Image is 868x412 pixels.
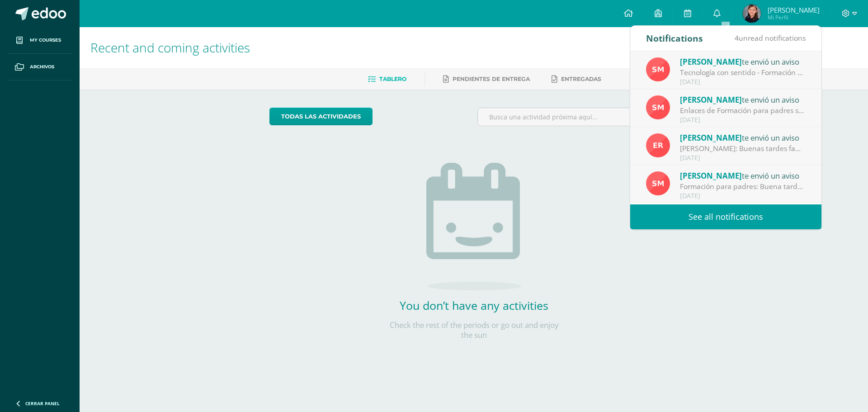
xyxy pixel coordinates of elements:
span: Archivos [30,63,54,71]
div: te envió un aviso [680,170,806,181]
a: My courses [7,27,72,54]
span: [PERSON_NAME] [680,57,742,67]
span: Cerrar panel [25,400,60,407]
span: My courses [30,37,61,44]
div: Enlaces de Formación para padres sobre seguridad en el Uso del Ipad: Buena tarde estimadas famili... [680,105,806,116]
div: [DATE] [680,154,806,162]
img: a4c9654d905a1a01dc2161da199b9124.png [646,95,670,119]
div: te envió un aviso [680,94,806,105]
span: unread notifications [735,33,806,43]
span: [PERSON_NAME] [680,95,742,105]
div: te envió un aviso [680,56,806,67]
span: [PERSON_NAME] [768,5,820,14]
a: Archivos [7,54,72,81]
div: Formación para padres: Buena tarde familia Marista Les recordamos nuestra formación para padres h... [680,181,806,192]
img: 9d5f1b64ffd4c09f521c9609095a07c6.png [743,5,761,23]
div: Asunción de María: Buenas tardes familias Maristas: Reciban un cordial saludo deseando muchas ben... [680,143,806,154]
div: [DATE] [680,78,806,86]
a: Tablero [368,72,406,86]
input: Busca una actividad próxima aquí... [478,108,678,126]
a: todas las Actividades [269,108,373,125]
h2: You don’t have any activities [383,298,564,313]
span: Entregadas [561,76,601,82]
img: a4c9654d905a1a01dc2161da199b9124.png [646,57,670,81]
span: Recent and coming activities [90,39,250,56]
img: no_activities.png [426,163,521,290]
span: [PERSON_NAME] [680,133,742,143]
span: Mi Perfil [768,14,820,21]
span: 4 [735,33,739,43]
span: Pendientes de entrega [453,76,530,82]
img: a4c9654d905a1a01dc2161da199b9124.png [646,171,670,195]
div: Notifications [646,26,703,51]
a: Entregadas [552,72,601,86]
div: [DATE] [680,192,806,200]
a: Pendientes de entrega [443,72,530,86]
span: Tablero [379,76,406,82]
div: te envió un aviso [680,132,806,143]
span: [PERSON_NAME] [680,170,742,181]
div: [DATE] [680,116,806,124]
img: ed9d0f9ada1ed51f1affca204018d046.png [646,133,670,157]
div: Tecnología con sentido - Formación para padres: Buena tarde estimadas familias. Bendiciones en ca... [680,67,806,78]
p: Check the rest of the periods or go out and enjoy the sun [383,320,564,340]
a: See all notifications [630,204,821,229]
